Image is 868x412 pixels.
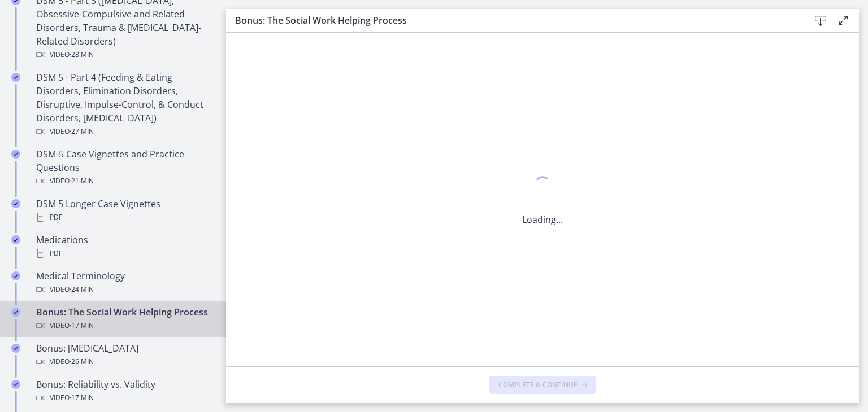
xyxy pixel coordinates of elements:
i: Completed [11,235,20,244]
div: PDF [36,247,212,260]
div: Medications [36,233,212,260]
span: · 17 min [70,319,94,332]
span: Complete & continue [498,380,578,389]
i: Completed [11,308,20,317]
div: Video [36,125,212,138]
div: Video [36,355,212,369]
span: · 21 min [70,174,94,188]
div: Video [36,391,212,405]
div: Bonus: The Social Work Helping Process [36,305,212,332]
i: Completed [11,199,20,208]
div: DSM-5 Case Vignettes and Practice Questions [36,147,212,188]
p: Loading... [522,213,563,226]
i: Completed [11,271,20,280]
div: Medical Terminology [36,269,212,296]
div: Video [36,48,212,62]
i: Completed [11,150,20,159]
i: Completed [11,380,20,389]
span: · 17 min [70,391,94,405]
div: Video [36,283,212,296]
i: Completed [11,73,20,82]
span: · 27 min [70,125,94,138]
div: PDF [36,211,212,224]
div: Video [36,174,212,188]
div: Bonus: Reliability vs. Validity [36,378,212,405]
div: DSM 5 - Part 4 (Feeding & Eating Disorders, Elimination Disorders, Disruptive, Impulse-Control, &... [36,71,212,138]
div: 1 [522,173,563,199]
h3: Bonus: The Social Work Helping Process [235,14,791,27]
span: · 28 min [70,48,94,62]
button: Complete & continue [489,376,596,394]
span: · 26 min [70,355,94,369]
div: Bonus: [MEDICAL_DATA] [36,341,212,369]
i: Completed [11,344,20,353]
div: Video [36,319,212,332]
div: DSM 5 Longer Case Vignettes [36,197,212,224]
span: · 24 min [70,283,94,296]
